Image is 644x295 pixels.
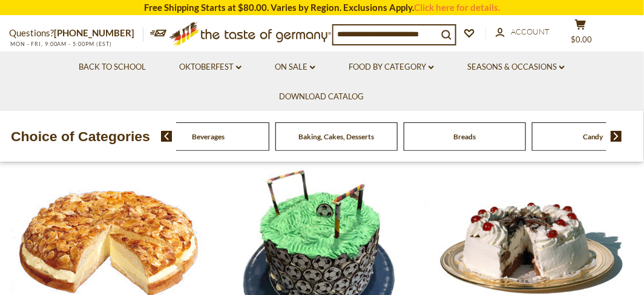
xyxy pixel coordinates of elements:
[496,25,550,39] a: Account
[280,90,364,104] a: Download Catalog
[179,61,241,74] a: Oktoberfest
[571,35,593,44] span: $0.00
[299,132,375,141] a: Baking, Cakes, Desserts
[192,132,225,141] a: Beverages
[9,25,143,41] p: Questions?
[161,131,172,142] img: previous arrow
[414,2,500,13] a: Click here for details.
[349,61,434,74] a: Food By Category
[467,61,565,74] a: Seasons & Occasions
[9,41,112,47] span: MON - FRI, 9:00AM - 5:00PM (EST)
[562,19,599,49] button: $0.00
[583,132,603,141] a: Candy
[79,61,146,74] a: Back to School
[611,131,622,142] img: next arrow
[511,27,550,36] span: Account
[275,61,315,74] a: On Sale
[454,132,476,141] a: Breads
[54,27,134,38] a: [PHONE_NUMBER]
